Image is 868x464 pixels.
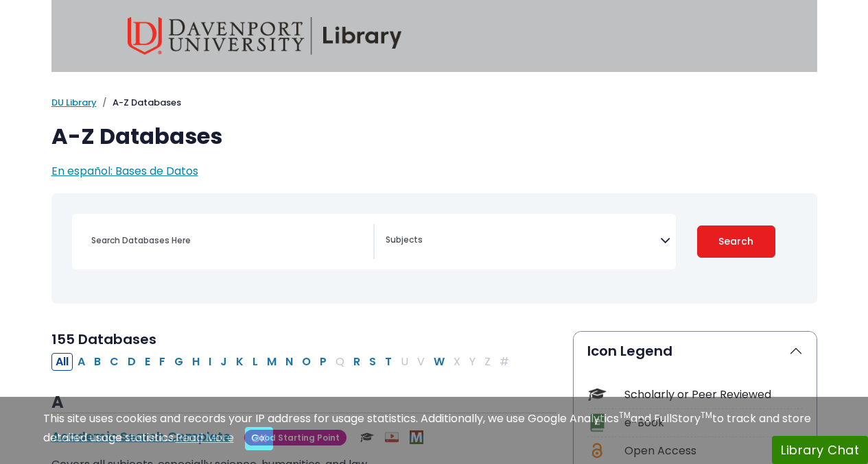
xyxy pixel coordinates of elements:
[43,411,825,450] div: This site uses cookies and records your IP address for usage statistics. Additionally, we use Goo...
[155,353,169,371] button: Filter Results F
[588,385,607,404] img: Icon Scholarly or Peer Reviewed
[141,353,154,371] button: Filter Results E
[97,96,181,110] li: A-Z Databases
[216,353,231,371] button: Filter Results J
[106,353,123,371] button: Filter Results C
[298,353,315,371] button: Filter Results O
[624,387,803,403] div: Scholarly or Peer Reviewed
[90,353,105,371] button: Filter Results B
[232,353,248,371] button: Filter Results K
[188,353,204,371] button: Filter Results H
[170,353,187,371] button: Filter Results G
[430,353,449,371] button: Filter Results W
[176,430,234,445] a: Read More
[772,436,868,464] button: Library Chat
[51,193,817,304] nav: Search filters
[349,353,364,371] button: Filter Results R
[574,332,817,370] button: Icon Legend
[51,393,556,413] h3: A
[386,236,660,247] textarea: Search
[83,230,373,250] input: Search database by title or keyword
[263,353,281,371] button: Filter Results M
[697,225,775,258] button: Submit for Search Results
[51,163,198,179] a: En español: Bases de Datos
[51,96,97,109] a: DU Library
[124,353,140,371] button: Filter Results D
[51,123,817,149] h1: A-Z Databases
[51,330,156,349] span: 155 Databases
[381,353,396,371] button: Filter Results T
[128,17,402,55] img: Davenport University Library
[51,96,817,110] nav: breadcrumb
[51,353,515,369] div: Alpha-list to filter by first letter of database name
[204,353,215,371] button: Filter Results I
[619,409,631,421] sup: TM
[701,409,712,421] sup: TM
[245,427,273,450] button: Close
[365,353,380,371] button: Filter Results S
[51,353,73,371] button: All
[73,353,89,371] button: Filter Results A
[316,353,331,371] button: Filter Results P
[248,353,262,371] button: Filter Results L
[281,353,297,371] button: Filter Results N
